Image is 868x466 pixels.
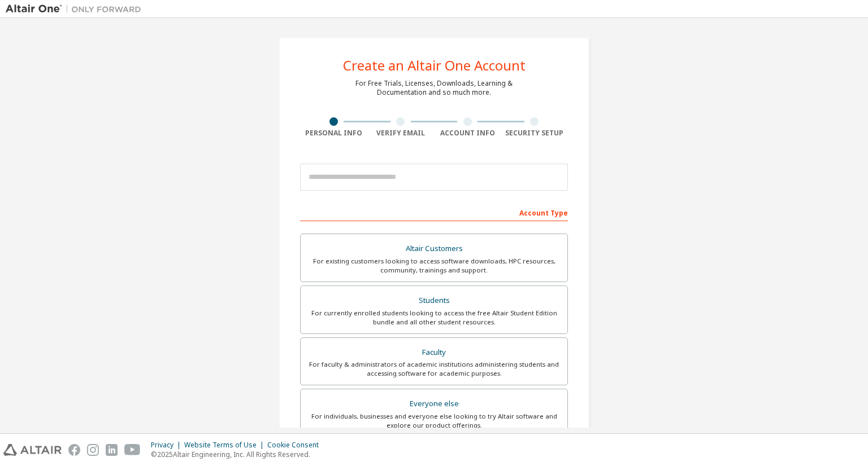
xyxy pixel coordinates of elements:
[307,396,561,412] div: Everyone else
[267,441,325,450] div: Cookie Consent
[501,129,568,138] div: Security Setup
[300,203,568,221] div: Account Type
[307,241,561,257] div: Altair Customers
[300,129,367,138] div: Personal Info
[87,444,99,456] img: instagram.svg
[68,444,80,456] img: facebook.svg
[434,129,501,138] div: Account Info
[307,293,561,309] div: Students
[307,360,561,378] div: For faculty & administrators of academic institutions administering students and accessing softwa...
[367,129,435,138] div: Verify Email
[106,444,118,456] img: linkedin.svg
[343,59,526,72] div: Create an Altair One Account
[3,444,62,456] img: altair_logo.svg
[355,79,513,97] div: For Free Trials, Licenses, Downloads, Learning & Documentation and so much more.
[307,257,561,275] div: For existing customers looking to access software downloads, HPC resources, community, trainings ...
[184,441,267,450] div: Website Terms of Use
[307,345,561,361] div: Faculty
[6,3,147,15] img: Altair One
[151,441,184,450] div: Privacy
[307,309,561,327] div: For currently enrolled students looking to access the free Altair Student Edition bundle and all ...
[124,444,141,456] img: youtube.svg
[307,412,561,430] div: For individuals, businesses and everyone else looking to try Altair software and explore our prod...
[151,450,325,459] p: © 2025 Altair Engineering, Inc. All Rights Reserved.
